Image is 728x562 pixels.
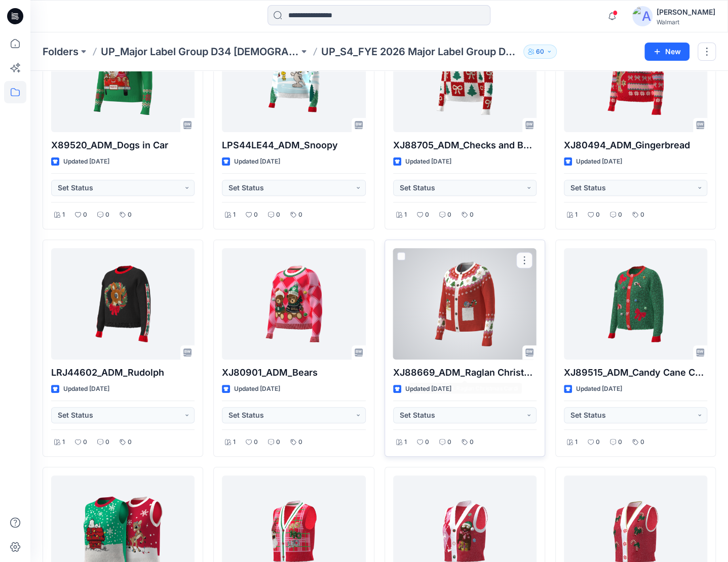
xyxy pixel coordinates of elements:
p: Updated [DATE] [405,384,451,394]
button: 60 [523,45,557,59]
p: 0 [128,437,132,448]
img: avatar [632,6,653,26]
p: Updated [DATE] [63,156,109,167]
p: Updated [DATE] [234,156,280,167]
p: 0 [618,437,622,448]
a: LRJ44602_ADM_Rudolph [51,248,195,359]
p: 0 [596,210,600,220]
p: 0 [640,437,644,448]
p: 1 [62,437,65,448]
p: 0 [83,437,87,448]
a: XJ80494_ADM_Gingerbread [564,21,707,132]
p: 1 [404,210,407,220]
p: 0 [425,437,429,448]
p: Updated [DATE] [576,384,622,394]
p: 0 [105,437,109,448]
p: X89520_ADM_Dogs in Car [51,138,195,152]
p: UP_S4_FYE 2026 Major Label Group D34 [DEMOGRAPHIC_DATA] SWEATERS [321,45,519,59]
a: X89520_ADM_Dogs in Car [51,21,195,132]
a: XJ88705_ADM_Checks and Bows2 [393,21,537,132]
p: 0 [276,210,280,220]
p: Updated [DATE] [576,156,622,167]
p: 0 [105,210,109,220]
p: XJ80494_ADM_Gingerbread [564,138,707,152]
div: Walmart [657,18,715,26]
p: XJ89515_ADM_Candy Cane Cardigan [564,366,707,380]
p: LPS44LE44_ADM_Snoopy [222,138,365,152]
p: Updated [DATE] [234,384,280,394]
p: 0 [276,437,280,448]
p: 1 [233,210,236,220]
p: Updated [DATE] [63,384,109,394]
p: 0 [254,437,258,448]
p: 0 [298,210,302,220]
p: XJ80901_ADM_Bears [222,366,365,380]
p: 1 [575,210,578,220]
a: LPS44LE44_ADM_Snoopy [222,21,365,132]
p: 0 [83,210,87,220]
p: 0 [618,210,622,220]
a: XJ80901_ADM_Bears [222,248,365,359]
div: [PERSON_NAME] [657,6,715,18]
p: XJ88705_ADM_Checks and Bows2 [393,138,537,152]
p: 0 [447,210,451,220]
a: UP_Major Label Group D34 [DEMOGRAPHIC_DATA] Sweaters [101,45,299,59]
p: 1 [575,437,578,448]
p: 0 [470,437,474,448]
p: Updated [DATE] [405,156,451,167]
a: XJ88669_ADM_Raglan Christmas Cardi [393,248,537,359]
p: 1 [233,437,236,448]
p: 0 [254,210,258,220]
p: 1 [62,210,65,220]
p: 0 [596,437,600,448]
p: 0 [640,210,644,220]
p: 60 [536,46,544,57]
p: 0 [470,210,474,220]
p: 0 [298,437,302,448]
p: 0 [447,437,451,448]
p: 0 [425,210,429,220]
p: XJ88669_ADM_Raglan Christmas Cardi [393,366,537,380]
a: XJ89515_ADM_Candy Cane Cardigan [564,248,707,359]
p: 0 [128,210,132,220]
button: New [644,43,689,61]
p: 1 [404,437,407,448]
p: LRJ44602_ADM_Rudolph [51,366,195,380]
a: Folders [43,45,79,59]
